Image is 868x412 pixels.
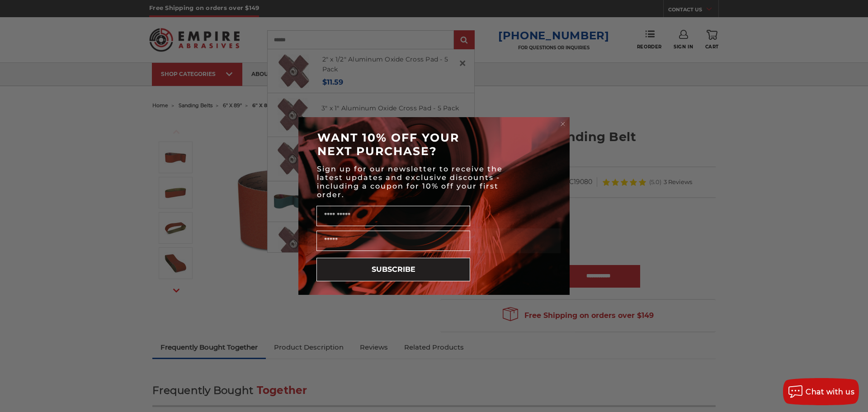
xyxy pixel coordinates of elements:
[317,131,459,158] span: WANT 10% OFF YOUR NEXT PURCHASE?
[316,231,470,251] input: Email
[806,388,854,396] span: Chat with us
[558,119,567,128] button: Close dialog
[783,378,859,405] button: Chat with us
[317,165,503,199] span: Sign up for our newsletter to receive the latest updates and exclusive discounts - including a co...
[316,258,470,281] button: SUBSCRIBE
